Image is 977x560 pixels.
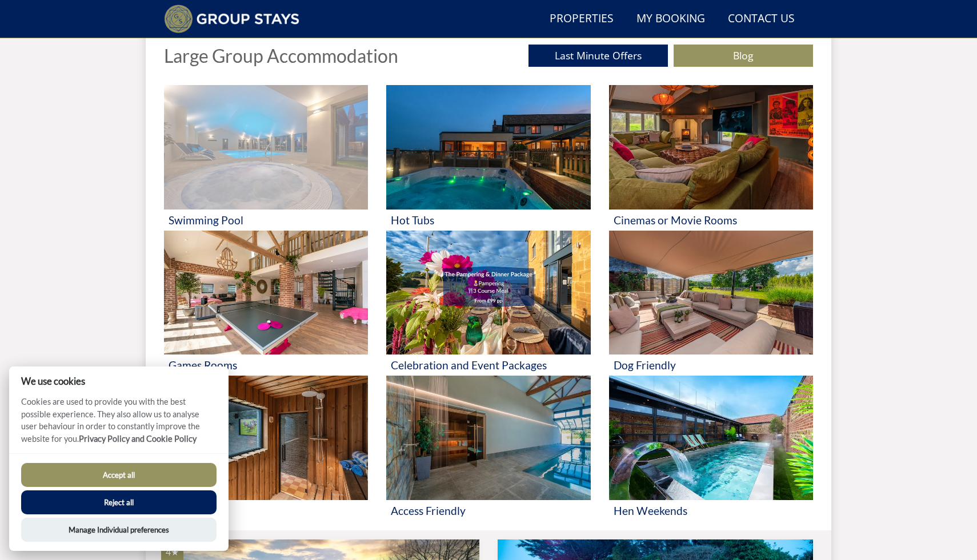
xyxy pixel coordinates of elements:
[545,6,618,32] a: Properties
[164,5,299,33] img: Group Stays
[391,505,586,517] h3: Access Friendly
[723,6,799,32] a: Contact Us
[614,214,808,226] h3: Cinemas or Movie Rooms
[386,85,590,210] img: 'Hot Tubs' - Large Group Accommodation Holiday Ideas
[609,231,813,355] img: 'Dog Friendly' - Large Group Accommodation Holiday Ideas
[21,518,217,542] button: Manage Individual preferences
[609,376,813,521] a: 'Hen Weekends' - Large Group Accommodation Holiday Ideas Hen Weekends
[609,85,813,210] img: 'Cinemas or Movie Rooms' - Large Group Accommodation Holiday Ideas
[528,45,668,67] a: Last Minute Offers
[164,376,368,500] img: 'Saunas' - Large Group Accommodation Holiday Ideas
[169,214,363,226] h3: Swimming Pool
[164,46,398,66] h1: Large Group Accommodation
[632,6,710,32] a: My Booking
[609,85,813,231] a: 'Cinemas or Movie Rooms' - Large Group Accommodation Holiday Ideas Cinemas or Movie Rooms
[164,376,368,521] a: 'Saunas' - Large Group Accommodation Holiday Ideas Saunas
[9,376,229,386] h2: We use cookies
[169,505,363,517] h3: Saunas
[9,396,229,453] p: Cookies are used to provide you with the best possible experience. They also allow us to analyse ...
[164,85,368,210] img: 'Swimming Pool' - Large Group Accommodation Holiday Ideas
[164,231,368,376] a: 'Games Rooms' - Large Group Accommodation Holiday Ideas Games Rooms
[386,376,590,521] a: 'Access Friendly' - Large Group Accommodation Holiday Ideas Access Friendly
[674,45,813,67] a: Blog
[21,463,217,487] button: Accept all
[386,85,590,231] a: 'Hot Tubs' - Large Group Accommodation Holiday Ideas Hot Tubs
[386,231,590,355] img: 'Celebration and Event Packages' - Large Group Accommodation Holiday Ideas
[386,376,590,500] img: 'Access Friendly' - Large Group Accommodation Holiday Ideas
[164,85,368,231] a: 'Swimming Pool' - Large Group Accommodation Holiday Ideas Swimming Pool
[21,490,217,514] button: Reject all
[391,359,586,371] h3: Celebration and Event Packages
[386,231,590,376] a: 'Celebration and Event Packages' - Large Group Accommodation Holiday Ideas Celebration and Event ...
[79,434,197,444] a: Privacy Policy and Cookie Policy
[166,546,179,558] span: BELLUS has a 4 star rating under the Quality in Tourism Scheme
[614,505,808,517] h3: Hen Weekends
[164,231,368,355] img: 'Games Rooms' - Large Group Accommodation Holiday Ideas
[609,231,813,376] a: 'Dog Friendly' - Large Group Accommodation Holiday Ideas Dog Friendly
[614,359,808,371] h3: Dog Friendly
[609,376,813,500] img: 'Hen Weekends' - Large Group Accommodation Holiday Ideas
[391,214,586,226] h3: Hot Tubs
[169,359,363,371] h3: Games Rooms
